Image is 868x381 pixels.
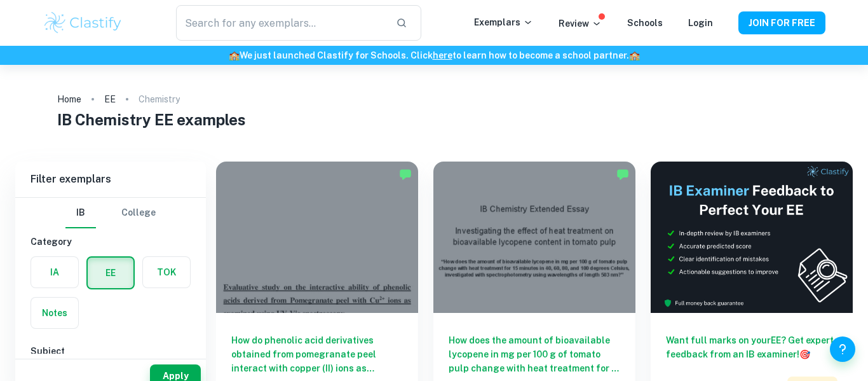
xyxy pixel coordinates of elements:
img: Clastify logo [43,10,123,36]
span: 🎯 [799,349,810,359]
h6: How does the amount of bioavailable lycopene in mg per 100 g of tomato pulp change with heat trea... [449,333,620,375]
p: Chemistry [139,92,180,106]
span: 🏫 [229,50,240,60]
input: Search for any exemplars... [176,5,386,41]
img: Marked [616,168,629,181]
button: JOIN FOR FREE [738,11,825,34]
h6: Category [31,235,191,249]
div: Filter type choice [65,198,156,228]
button: College [121,198,156,228]
p: Exemplars [474,15,533,29]
button: Notes [31,298,78,328]
button: TOK [143,257,190,287]
h6: Subject [31,344,191,358]
button: IA [31,257,78,287]
h6: How do phenolic acid derivatives obtained from pomegranate peel interact with copper (II) ions as... [231,333,403,375]
button: IB [65,198,96,228]
h6: We just launched Clastify for Schools. Click to learn how to become a school partner. [3,48,865,62]
a: Schools [627,18,663,28]
p: Review [559,17,602,31]
h6: Filter exemplars [15,162,206,197]
h6: Want full marks on your EE ? Get expert feedback from an IB examiner! [666,333,837,361]
a: EE [104,90,116,108]
img: Marked [399,168,412,181]
button: EE [88,258,133,288]
a: here [433,50,452,60]
a: Login [688,18,713,28]
img: Thumbnail [651,162,853,313]
button: Help and Feedback [830,336,855,362]
span: 🏫 [629,50,640,60]
h1: IB Chemistry EE examples [57,108,811,131]
a: Home [57,90,81,108]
